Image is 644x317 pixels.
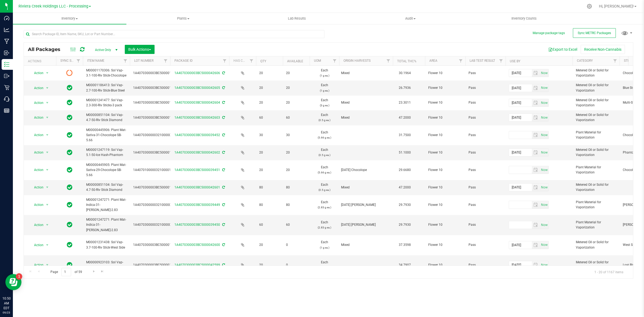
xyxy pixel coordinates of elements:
[174,203,220,207] a: 1A4070300003BC5000039449
[86,240,127,250] span: M00001231438: Sol Vap-3.7-100-Riv Stick-West Side
[576,165,616,175] span: Plant Material for Vaporization
[540,201,549,209] span: Set Current date
[259,85,280,90] span: 20
[221,86,225,90] span: Sync from Compliance System
[229,56,256,66] th: Has COA
[313,260,336,270] span: Each
[259,133,280,138] span: 30
[396,166,414,174] span: 29.6680
[576,68,616,78] span: Metered Oil or Solid for Vaporization
[174,86,220,90] a: 1A4070300003BC5000042605
[259,150,280,155] span: 20
[44,84,51,92] span: select
[540,99,549,107] span: Set Current date
[86,162,127,178] span: M00000445905: Plant Mat-Sativa-29-Chocolope SB-5.66
[540,149,549,156] span: Set Current date
[540,221,548,229] span: select
[86,197,127,213] span: M00001247271: Plant Mat-Indica-31-[PERSON_NAME]-2.83
[133,202,178,207] span: 1A4070300000321000001105
[540,114,549,122] span: Set Current date
[86,217,127,233] span: M00001247271: Plant Mat-Indica-31-[PERSON_NAME]-2.83
[576,112,616,123] span: Metered Oil or Solid for Vaporization
[67,261,72,269] span: In Sync
[67,184,72,191] span: In Sync
[576,83,616,93] span: Metered Oil or Solid for Vaporization
[74,56,83,65] a: Filter
[126,13,240,24] a: Plants
[428,71,462,76] span: Flower 10
[532,149,540,156] span: select
[576,98,616,108] span: Metered Oil or Solid for Vaporization
[19,4,88,9] span: Riviera Creek Holdings LLC - Processing
[133,150,179,155] span: 1A4070300003BC5000015984
[4,39,9,44] inline-svg: Manufacturing
[86,68,127,78] span: M00001170306: Sol Vap-3.1-100-Riv Stick-Chocolope
[128,47,151,52] span: Bulk Actions
[313,182,336,192] span: Each
[174,101,220,104] a: 1A4070300003BC5000042604
[260,59,266,63] a: Qty
[286,242,306,247] span: 0
[24,30,324,38] input: Search Package ID, Item Name, SKU, Lot or Part Number...
[4,96,9,102] inline-svg: Call Center
[469,263,502,268] span: Pass
[428,242,462,247] span: Flower 10
[221,101,225,104] span: Sync from Compliance System
[540,84,549,92] span: Set Current date
[428,222,462,227] span: Flower 10
[221,151,225,154] span: Sync from Compliance System
[573,28,616,38] button: Sync METRC Packages
[133,133,178,138] span: 1A4070300000321000000131
[469,71,502,76] span: Pass
[44,69,51,77] span: select
[576,200,616,210] span: Plant Material for Vaporization
[341,185,391,190] div: Value 1: Mixed
[287,59,303,63] a: Available
[313,200,336,210] span: Each
[396,69,414,77] span: 30.1964
[341,167,391,173] div: Value 1: 2025-02-24 Chocolope
[259,185,280,190] span: 80
[313,83,336,93] span: Each
[469,150,502,155] span: Pass
[29,166,44,174] span: Action
[396,221,414,229] span: 29.7930
[532,69,540,77] span: select
[540,261,548,269] span: select
[259,263,280,268] span: 20
[545,45,581,54] button: Export to Excel
[29,84,44,92] span: Action
[532,261,540,269] span: select
[66,69,73,77] span: Pending Sync
[611,56,620,65] a: Filter
[384,56,393,65] a: Filter
[4,50,9,56] inline-svg: Inbound
[4,108,9,113] inline-svg: Reports
[44,241,51,249] span: select
[540,69,549,77] span: Set Current date
[44,114,51,121] span: select
[532,131,540,139] span: select
[125,45,155,54] button: Bulk Actions
[2,1,4,6] span: 1
[174,243,220,247] a: 1A4070300003BC5000042600
[313,103,336,108] p: (3 g ea.)
[341,202,391,207] div: Value 1: 2025-06-30 Stambaugh GC
[540,149,548,156] span: select
[469,242,502,247] span: Pass
[540,131,549,139] span: Set Current date
[469,100,502,105] span: Pass
[577,59,593,63] a: Category
[624,59,635,63] a: Strain
[174,151,220,154] a: 1A4070300003BC5000042602
[313,88,336,93] p: (1 g ea.)
[540,69,548,77] span: select
[532,99,540,107] span: select
[67,241,72,249] span: In Sync
[221,116,225,119] span: Sync from Compliance System
[576,130,616,140] span: Plant Material for Vaporization
[428,167,462,173] span: Flower 10
[44,131,51,139] span: select
[87,59,104,63] a: Item Name
[286,150,306,155] span: 20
